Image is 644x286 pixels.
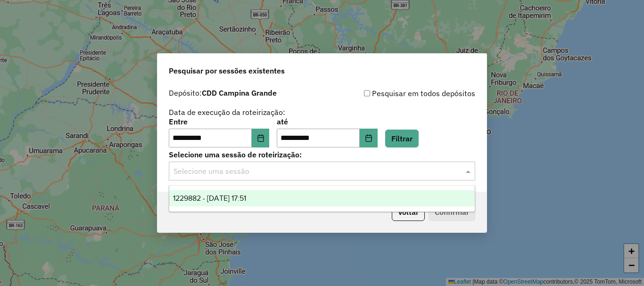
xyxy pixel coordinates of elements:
ng-dropdown-panel: Options list [169,185,475,212]
span: 1229882 - [DATE] 17:51 [173,194,246,202]
button: Voltar [392,203,425,221]
label: Selecione uma sessão de roteirização: [169,149,475,160]
span: Pesquisar por sessões existentes [169,65,285,76]
label: Entre [169,116,269,127]
label: Depósito: [169,87,277,98]
button: Choose Date [252,129,270,147]
label: Data de execução da roteirização: [169,106,285,118]
button: Choose Date [360,129,378,147]
label: até [277,116,377,127]
div: Pesquisar em todos depósitos [322,88,475,99]
strong: CDD Campina Grande [202,88,277,98]
button: Filtrar [385,130,419,147]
